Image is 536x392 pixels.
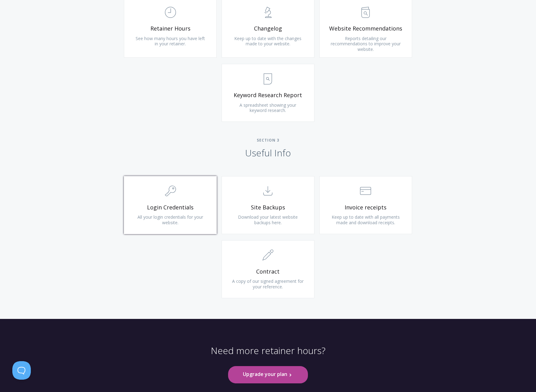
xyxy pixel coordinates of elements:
[228,366,308,383] a: Upgrade your plan
[332,214,400,225] span: Keep up to date with all payments made and download receipts.
[231,268,305,275] span: Contract
[239,102,296,113] span: A spreadsheet showing your keyword research.
[231,25,305,32] span: Changelog
[12,361,31,380] iframe: Toggle Customer Support
[329,204,403,211] span: Invoice receipts
[331,35,401,52] span: Reports detailing our recommendations to improve your website.
[222,64,314,122] a: Keyword Research Report A spreadsheet showing your keyword research.
[124,176,217,234] a: Login Credentials All your login credentials for your website.
[329,25,403,32] span: Website Recommendations
[211,345,325,366] p: Need more retainer hours?
[222,176,314,234] a: Site Backups Download your latest website backups here.
[238,214,298,225] span: Download your latest website backups here.
[136,35,205,47] span: See how many hours you have left in your retainer.
[137,214,203,225] span: All your login credentials for your website.
[319,176,412,234] a: Invoice receipts Keep up to date with all payments made and download receipts.
[232,278,304,290] span: A copy of our signed agreement for your reference.
[231,204,305,211] span: Site Backups
[133,25,207,32] span: Retainer Hours
[222,240,314,298] a: Contract A copy of our signed agreement for your reference.
[133,204,207,211] span: Login Credentials
[234,35,301,47] span: Keep up to date with the changes made to your website.
[231,92,305,99] span: Keyword Research Report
